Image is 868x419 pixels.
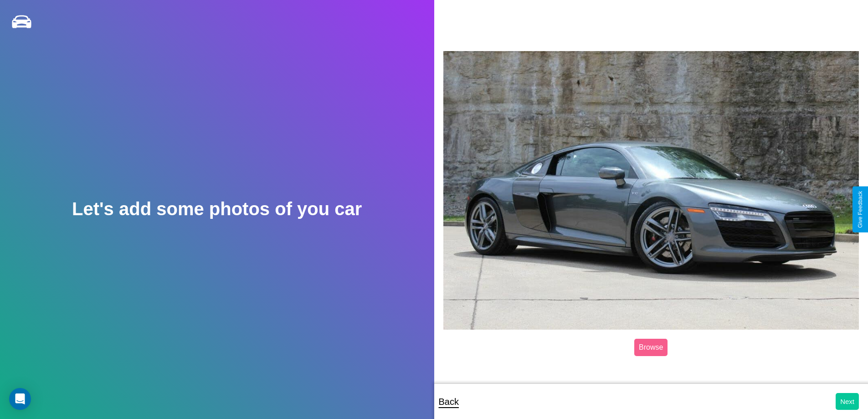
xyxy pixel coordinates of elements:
p: Back [439,393,459,410]
h2: Let's add some photos of you car [72,199,362,219]
button: Next [836,393,859,410]
div: Give Feedback [857,191,863,228]
img: posted [443,51,859,330]
label: Browse [634,339,668,356]
div: Open Intercom Messenger [9,388,31,410]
